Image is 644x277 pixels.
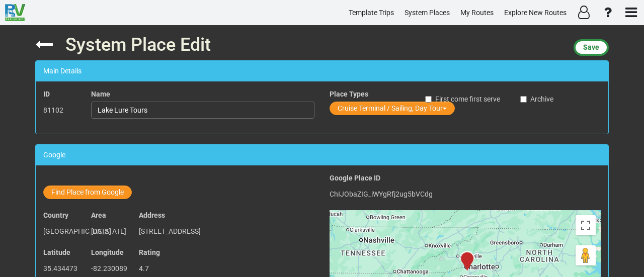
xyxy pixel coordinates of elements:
label: ID [43,89,50,99]
span: System Place Edit [65,34,211,55]
label: Name [91,89,110,99]
button: Save [574,39,609,56]
label: First come first serve [425,94,500,104]
label: Place Types [330,89,368,99]
button: Toggle fullscreen view [576,215,596,235]
div: Main Details [36,61,608,81]
a: Template Trips [344,3,398,23]
button: Find Place from Google [43,186,132,199]
span: [GEOGRAPHIC_DATA] [43,227,111,235]
button: × [628,247,633,262]
a: My Routes [456,3,498,23]
label: Area [91,210,106,220]
label: Longitude [91,247,124,257]
label: Google Place ID [330,173,380,183]
input: Archive [520,96,527,103]
span: Template Trips [349,9,394,17]
span: 4.7 [139,264,149,272]
span: Explore New Routes [504,9,567,17]
label: Latitude [43,247,70,257]
span: ChIJObaZIG_iWYgRfj2ug5bVCdg [330,190,433,198]
span: [STREET_ADDRESS] [139,227,201,235]
img: RvPlanetLogo.png [5,4,25,21]
label: Address [139,210,165,220]
span: My Routes [460,9,494,17]
div: Google [36,145,608,165]
span: [US_STATE] [91,227,126,235]
span: Save [583,43,599,51]
p: 81102 [43,102,76,119]
label: Archive [520,94,553,104]
div: Save succeeded [512,250,630,260]
a: System Places [400,3,454,23]
label: Rating [139,247,160,257]
label: Country [43,210,68,220]
span: System Places [405,9,450,17]
a: Explore New Routes [500,3,571,23]
button: Cruise Terminal / Sailing, Day Tour [330,102,455,115]
span: -82.230089 [91,264,127,272]
span: 35.434473 [43,264,77,272]
input: First come first serve [425,96,432,103]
